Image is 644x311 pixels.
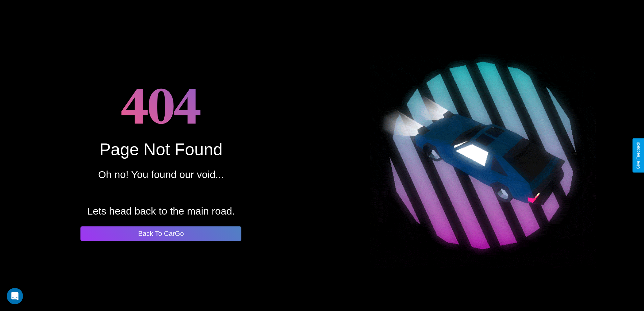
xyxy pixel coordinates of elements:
[370,43,596,268] img: spinning car
[87,165,235,220] p: Oh no! You found our void... Lets head back to the main road.
[80,226,241,241] button: Back To CarGo
[7,288,23,304] div: Open Intercom Messenger
[99,140,222,159] div: Page Not Found
[636,142,641,169] div: Give Feedback
[121,70,201,140] h1: 404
